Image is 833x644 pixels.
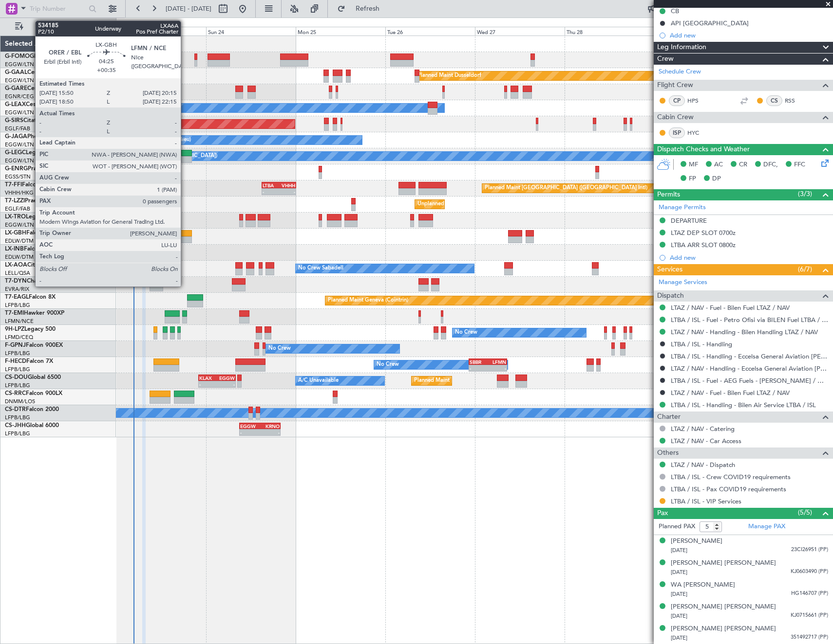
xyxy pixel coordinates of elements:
[671,437,741,445] a: LTAZ / NAV - Car Access
[657,144,750,155] span: Dispatch Checks and Weather
[5,294,56,300] a: T7-EAGLFalcon 8X
[5,214,26,220] span: LX-TRO
[5,366,30,373] a: LFPB/LBG
[199,381,217,387] div: -
[739,160,747,170] span: CR
[669,95,685,106] div: CP
[470,365,488,371] div: -
[5,350,30,357] a: LFPB/LBG
[791,546,828,554] span: 23CI26951 (PP)
[657,264,682,275] span: Services
[670,31,828,39] div: Add new
[671,389,790,397] a: LTAZ / NAV - Fuel - Bilen Fuel LTAZ / NAV
[671,19,749,27] div: API [GEOGRAPHIC_DATA]
[485,181,647,196] div: Planned Maint [GEOGRAPHIC_DATA] ([GEOGRAPHIC_DATA] Intl)
[5,214,57,220] a: LX-TROLegacy 650
[11,19,106,35] button: Only With Activity
[671,537,722,546] div: [PERSON_NAME]
[5,294,29,300] span: T7-EAGL
[791,568,828,576] span: KJ0603490 (PP)
[5,70,27,75] span: G-GAAL
[671,340,732,348] a: LTBA / ISL - Handling
[5,310,64,316] a: T7-EMIHawker 900XP
[5,423,59,429] a: CS-JHHGlobal 6000
[671,590,687,598] span: [DATE]
[5,318,34,325] a: LFMN/NCE
[417,197,578,212] div: Unplanned Maint [GEOGRAPHIC_DATA] ([GEOGRAPHIC_DATA])
[119,133,191,147] div: No Crew Cannes (Mandelieu)
[687,96,709,105] a: HPS
[5,198,25,204] span: T7-LZZI
[5,358,26,364] span: F-HECD
[5,157,34,164] a: EGGW/LTN
[5,310,24,316] span: T7-EMI
[5,182,22,188] span: T7-FFI
[263,189,279,195] div: -
[671,569,687,576] span: [DATE]
[260,423,280,429] div: KRNO
[671,328,818,336] a: LTAZ / NAV - Handling - Bilen Handling LTAZ / NAV
[671,473,791,481] a: LTBA / ISL - Crew COVID19 requirements
[659,278,707,287] a: Manage Services
[5,205,30,213] a: EGLF/FAB
[671,229,736,237] div: LTAZ DEP SLOT 0700z
[671,634,687,642] span: [DATE]
[240,429,260,435] div: -
[5,118,61,124] a: G-SIRSCitation Excel
[5,391,62,396] a: CS-RRCFalcon 900LX
[748,522,785,532] a: Manage PAX
[206,27,296,36] div: Sun 24
[475,27,565,36] div: Wed 27
[5,278,69,284] a: T7-DYNChallenger 604
[671,485,786,493] a: LTBA / ISL - Pax COVID19 requirements
[199,375,217,381] div: KLAX
[5,326,24,332] span: 9H-LPZ
[145,101,162,115] div: Owner
[689,160,698,170] span: MF
[5,253,34,261] a: EDLW/DTM
[5,166,28,172] span: G-ENRG
[166,4,211,13] span: [DATE] - [DATE]
[657,508,668,519] span: Pax
[5,375,61,380] a: CS-DOUGlobal 6500
[687,128,709,137] a: HYC
[5,182,49,188] a: T7-FFIFalcon 7X
[671,316,828,324] a: LTBA / ISL - Fuel - Petro Ofisi via BILEN Fuel LTBA / ISL
[5,166,60,172] a: G-ENRGPraetor 600
[5,102,26,107] span: G-LEAX
[671,401,816,409] a: LTBA / ISL - Handling - Bilen Air Service LTBA / ISL
[455,325,477,340] div: No Crew
[5,302,30,309] a: LFPB/LBG
[669,127,685,138] div: ISP
[565,27,654,36] div: Thu 28
[5,269,30,277] a: LELL/QSA
[470,359,488,365] div: SBBR
[263,182,279,188] div: LTBA
[5,118,23,124] span: G-SIRS
[268,341,291,356] div: No Crew
[217,375,235,381] div: EGGW
[657,80,693,91] span: Flight Crew
[671,425,735,433] a: LTAZ / NAV - Catering
[5,278,27,284] span: T7-DYN
[671,352,828,360] a: LTBA / ISL - Handling - Eccelsa General Aviation [PERSON_NAME] / OLB
[671,7,679,15] div: CB
[5,77,34,84] a: EGGW/LTN
[298,261,343,276] div: No Crew Sabadell
[5,125,30,132] a: EGLF/FAB
[657,54,674,65] span: Crew
[118,19,134,28] div: [DATE]
[785,96,807,105] a: RSS
[5,262,27,268] span: LX-AOA
[240,423,260,429] div: EGGW
[657,290,684,302] span: Dispatch
[414,374,568,388] div: Planned Maint [GEOGRAPHIC_DATA] ([GEOGRAPHIC_DATA])
[298,374,339,388] div: A/C Unavailable
[5,326,56,332] a: 9H-LPZLegacy 500
[5,109,34,116] a: EGGW/LTN
[671,497,741,505] a: LTBA / ISL - VIP Services
[5,391,26,396] span: CS-RRC
[347,5,388,12] span: Refresh
[5,189,34,197] a: VHHH/HKG
[5,262,75,268] a: LX-AOACitation Mustang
